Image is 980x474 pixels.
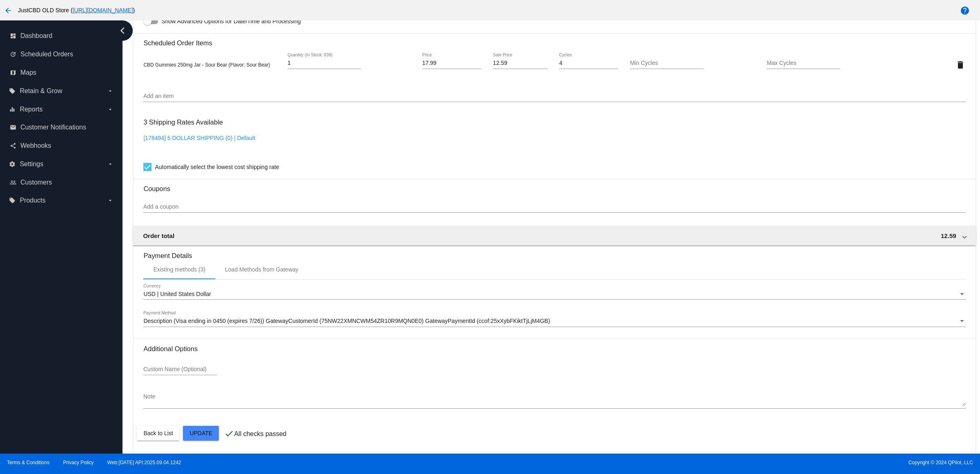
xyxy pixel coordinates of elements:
span: Dashboard [20,32,52,40]
span: Retain & Grow [20,87,62,95]
h3: Scheduled Order Items [143,33,965,47]
i: arrow_drop_down [107,106,114,113]
span: Show Advanced Options for Date/Time and Processing [161,17,301,25]
input: Add an item [143,93,965,100]
i: settings [9,161,16,167]
mat-icon: arrow_back [3,6,13,16]
i: dashboard [10,33,16,39]
i: local_offer [9,197,16,204]
a: Privacy Policy [63,460,94,465]
i: chevron_left [116,24,129,37]
a: [URL][DOMAIN_NAME] [73,7,133,13]
span: CBD Gummies 250mg Jar - Sour Bear (Flavor: Sour Bear) [143,62,270,68]
span: Description (Visa ending in 0450 (expires 7/26)) GatewayCustomerId (75NW22XMNCWM54ZR10R9MQN0E0) G... [143,318,550,324]
mat-select: Payment Method [143,318,965,325]
h3: Additional Options [143,345,965,353]
i: share [10,142,16,149]
div: Load Methods from Gateway [225,266,298,273]
mat-icon: help [960,6,970,16]
span: Products [20,197,45,204]
input: Sale Price [493,60,547,67]
mat-icon: delete [955,60,965,70]
input: Add a coupon [143,204,965,210]
input: Min Cycles [630,60,704,67]
span: Customer Notifications [20,124,86,131]
a: update Scheduled Orders [10,48,114,61]
mat-expansion-panel-header: Order total 12.59 [133,226,976,245]
i: arrow_drop_down [107,88,114,94]
a: map Maps [10,66,114,79]
a: Terms & Conditions [7,460,49,465]
a: people_outline Customers [10,176,114,189]
a: Web:[DATE] API:2025.09.04.1242 [107,460,181,465]
span: Reports [20,106,42,113]
span: Order total [143,232,174,239]
span: Automatically select the lowest cost shipping rate [155,162,279,172]
h3: Coupons [143,179,965,193]
mat-icon: check [224,429,234,438]
span: Back to List [143,430,173,436]
mat-select: Currency [143,291,965,298]
i: equalizer [9,106,16,113]
button: Back to List [137,426,179,441]
span: Webhooks [20,142,51,149]
h3: 3 Shipping Rates Available [143,113,223,131]
span: 12.59 [941,232,956,239]
button: Update [183,426,219,441]
div: Existing methods (3) [153,266,205,273]
a: [178494] 5 DOLLAR SHIPPING (0) | Default [143,135,255,141]
i: arrow_drop_down [107,197,114,204]
span: JustCBD OLD Store ( ) [18,7,135,13]
span: Maps [20,69,36,76]
i: local_offer [9,88,16,94]
span: Customers [20,179,52,186]
input: Max Cycles [767,60,840,67]
p: All checks passed [234,430,286,438]
i: update [10,51,16,58]
span: Update [189,430,212,436]
span: Copyright © 2024 QPilot, LLC [497,460,973,465]
span: Settings [20,160,43,168]
input: Price [422,60,481,67]
i: map [10,69,16,76]
i: email [10,124,16,131]
span: Scheduled Orders [20,51,73,58]
a: share Webhooks [10,139,114,152]
h3: Payment Details [143,246,965,260]
i: people_outline [10,179,16,186]
a: dashboard Dashboard [10,29,114,42]
input: Custom Name (Optional) [143,366,217,373]
input: Cycles [559,60,618,67]
input: Quantity (In Stock: 839) [287,60,361,67]
a: email Customer Notifications [10,121,114,134]
i: arrow_drop_down [107,161,114,167]
span: USD | United States Dollar [143,291,211,297]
